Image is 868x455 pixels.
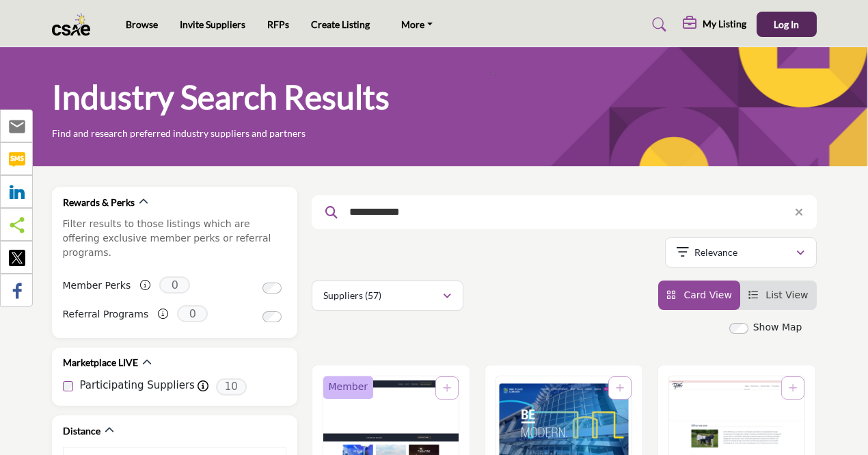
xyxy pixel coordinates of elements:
[177,305,208,322] span: 0
[63,274,131,298] label: Member Perks
[63,356,138,369] h2: Marketplace LIVE
[159,276,190,294] span: 0
[748,289,809,300] a: View List
[694,246,737,259] p: Relevance
[666,289,732,300] a: View Card
[216,378,247,395] span: 10
[63,381,73,391] input: Participating Suppliers checkbox
[63,196,135,209] h2: Rewards & Perks
[683,16,746,33] div: My Listing
[311,18,370,30] a: Create Listing
[658,281,740,310] li: Card View
[774,18,799,30] span: Log In
[329,380,368,394] span: Member
[126,18,158,30] a: Browse
[616,382,624,393] a: Add To List
[63,302,149,326] label: Referral Programs
[443,382,451,393] a: Add To List
[683,289,731,300] span: Card View
[180,18,245,30] a: Invite Suppliers
[392,15,442,34] a: More
[267,18,289,30] a: RFPs
[757,12,817,37] button: Log In
[740,281,817,310] li: List View
[80,378,195,393] label: Participating Suppliers
[753,320,802,335] label: Show Map
[312,281,463,311] button: Suppliers (57)
[63,217,286,260] p: Filter results to those listings which are offering exclusive member perks or referral programs.
[789,382,797,393] a: Add To List
[323,289,381,302] p: Suppliers (57)
[703,18,746,30] h5: My Listing
[52,13,98,36] img: Site Logo
[262,283,282,294] input: Switch to Member Perks
[765,289,808,300] span: List View
[665,237,817,268] button: Relevance
[63,424,100,438] h2: Distance
[639,14,675,36] a: Search
[52,127,306,140] p: Find and research preferred industry suppliers and partners
[262,311,282,322] input: Switch to Referral Programs
[52,76,390,118] h1: Industry Search Results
